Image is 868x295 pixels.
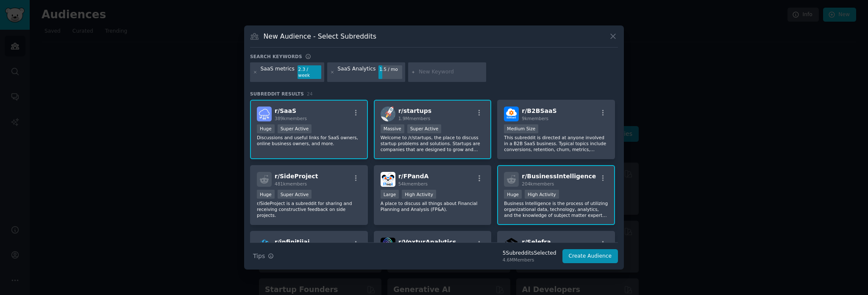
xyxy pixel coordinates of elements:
h3: New Audience - Select Subreddits [264,32,376,41]
span: 204k members [522,181,554,186]
div: Massive [381,124,404,133]
span: r/ FPandA [398,173,429,180]
img: infinitiiai [257,238,272,253]
div: SaaS metrics [261,65,295,79]
h3: Search keywords [250,53,302,59]
img: SaaS [257,107,272,121]
p: This subreddit is directed at anyone involved in a B2B SaaS business. Typical topics include conv... [504,135,608,152]
div: Super Active [407,124,442,133]
p: Discussions and useful links for SaaS owners, online business owners, and more. [257,135,361,146]
span: 389k members [275,116,307,121]
img: startups [381,107,395,121]
span: r/ BusinessIntelligence [522,173,596,180]
span: Subreddit Results [250,91,304,97]
span: Tips [253,252,265,261]
div: 2.3 / week [298,65,321,79]
span: r/ SideProject [275,173,318,180]
p: Business Intelligence is the process of utilizing organizational data, technology, analytics, and... [504,200,608,218]
span: 1.9M members [398,116,431,121]
span: 481k members [275,181,307,186]
div: SaaS Analytics [337,65,376,79]
button: Create Audience [562,249,618,264]
img: FPandA [381,172,395,187]
span: r/ startups [398,107,431,114]
div: Huge [257,124,275,133]
span: r/ SaaS [275,107,296,114]
div: High Activity [525,190,559,199]
div: 5 Subreddit s Selected [503,250,556,257]
span: 9k members [522,116,548,121]
span: 54k members [398,181,428,186]
div: Medium Size [504,124,538,133]
div: Huge [257,190,275,199]
div: 4.6M Members [503,257,556,263]
button: Tips [250,249,277,264]
img: VoxturAnalytics [381,238,395,253]
span: r/ Selefra [522,239,551,245]
img: Selefra [504,238,519,253]
div: Super Active [278,190,312,199]
p: r/SideProject is a subreddit for sharing and receiving constructive feedback on side projects. [257,200,361,218]
img: B2BSaaS [504,107,519,121]
span: 24 [307,91,313,96]
div: 1.5 / mo [378,65,402,73]
div: Huge [504,190,522,199]
p: Welcome to /r/startups, the place to discuss startup problems and solutions. Startups are compani... [381,135,485,152]
p: A place to discuss all things about Financial Planning and Analysis (FP&A). [381,200,485,212]
div: Super Active [278,124,312,133]
span: r/ B2BSaaS [522,107,556,114]
input: New Keyword [419,68,483,76]
span: r/ VoxturAnalytics [398,239,456,245]
div: High Activity [402,190,436,199]
div: Large [381,190,399,199]
span: r/ infinitiiai [275,239,309,245]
